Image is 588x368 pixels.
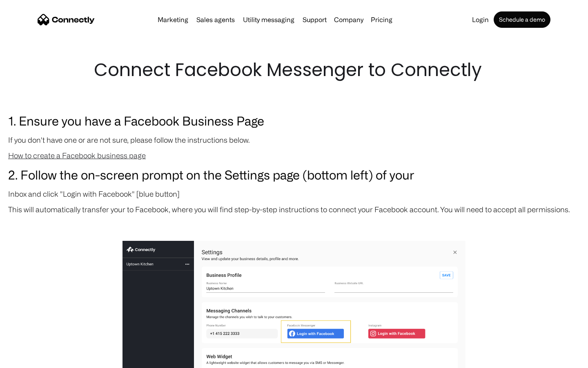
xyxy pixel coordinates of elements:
a: Support [299,16,330,23]
h3: 2. Follow the on-screen prompt on the Settings page (bottom left) of your [8,165,580,184]
ul: Language list [16,354,49,365]
p: Inbox and click "Login with Facebook" [blue button] [8,188,580,200]
p: This will automatically transfer your to Facebook, where you will find step-by-step instructions ... [8,204,580,215]
a: Utility messaging [240,16,298,23]
div: Company [334,14,363,25]
a: Login [469,16,492,23]
h1: Connect Facebook Messenger to Connectly [94,57,494,83]
a: Schedule a demo [494,11,550,28]
p: ‍ [8,219,580,231]
aside: Language selected: English [8,354,49,365]
p: If you don't have one or are not sure, please follow the instructions below. [8,134,580,146]
a: Pricing [367,16,396,23]
a: How to create a Facebook business page [8,151,146,159]
h3: 1. Ensure you have a Facebook Business Page [8,111,580,130]
a: Marketing [154,16,192,23]
a: Sales agents [193,16,238,23]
